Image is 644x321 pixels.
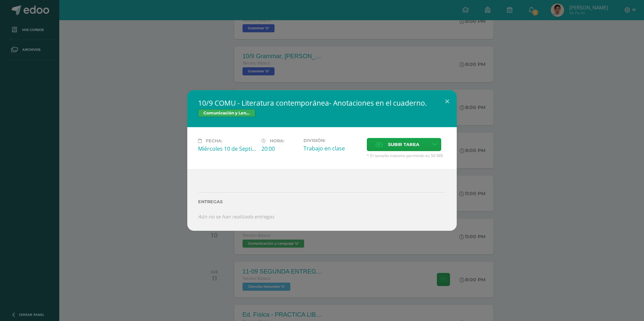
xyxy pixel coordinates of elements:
i: Aún no se han realizado entregas [198,213,274,220]
div: Trabajo en clase [303,145,361,152]
span: Subir tarea [388,138,419,151]
span: Hora: [270,138,284,143]
span: Fecha: [206,138,222,143]
h2: 10/9 COMU - Literatura contemporánea- Anotaciones en el cuaderno. [198,98,446,108]
label: División: [303,138,361,143]
span: Comunicación y Lenguaje [198,109,255,117]
div: 20:00 [261,145,298,152]
span: * El tamaño máximo permitido es 50 MB [367,153,446,158]
button: Close (Esc) [438,90,457,113]
label: Entregas [198,199,446,204]
div: Miércoles 10 de Septiembre [198,145,256,152]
